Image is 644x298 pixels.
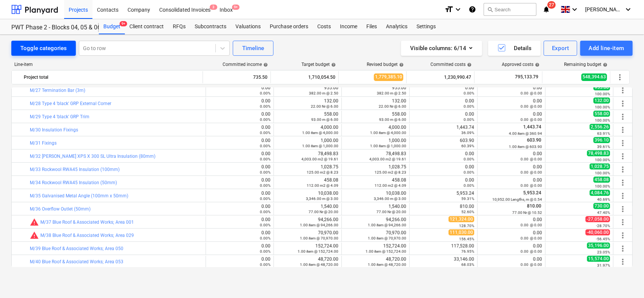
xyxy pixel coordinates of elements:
div: 10,038.00 [345,191,406,201]
small: 47.40% [597,211,610,215]
div: 94,266.00 [277,217,338,228]
i: format_size [444,5,453,14]
small: 100.00% [595,105,610,109]
div: 0.00 [481,151,542,162]
div: 0.00 [413,177,474,188]
button: Details [488,41,541,56]
a: Valuations [231,19,265,34]
div: Line-item [11,62,203,67]
div: 0.00 [413,112,474,122]
div: 48,720.00 [345,257,406,267]
small: 52.60% [461,210,474,214]
div: 458.08 [277,177,338,188]
div: Committed costs [430,62,472,67]
span: 955.00 [593,84,610,90]
div: 0.00 [209,125,271,135]
small: 77.00 Nr @ 10.52 [512,211,542,215]
span: search [487,6,493,12]
span: More actions [618,257,627,266]
small: 125.00 m2 @ 8.23 [375,170,406,174]
small: 0.00% [464,170,474,174]
small: 0.00 @ 0.00 [521,104,542,109]
a: M/39 Blue Roof & Associated Works; Area 050 [30,246,123,251]
div: PWT Phase 2 - Blocks 04, 05 & 06 [11,24,90,32]
a: Budget9+ [99,19,125,34]
div: 132.00 [277,98,338,109]
div: 0.00 [209,243,271,254]
small: 0.00% [260,118,271,122]
span: More actions [618,152,627,161]
button: Timeline [233,41,274,56]
small: 0.00% [260,104,271,109]
div: 1,028.75 [277,164,338,175]
span: help [262,63,268,67]
span: 121,324.00 [449,216,474,222]
small: 1.00 item @ 94,266.00 [300,223,338,227]
div: 0.00 [481,164,542,175]
div: Budget [99,19,125,34]
a: M/27 Termination Bar (3m) [30,88,85,93]
div: 0.00 [481,217,542,228]
div: 558.00 [277,112,338,122]
span: 1,779,385.10 [374,73,403,81]
div: 0.00 [209,151,271,162]
a: RFQs [168,19,190,34]
span: 810.00 [526,203,542,209]
small: 1.00 item @ 70,970.00 [300,236,338,240]
small: 93.00 m @ 6.00 [311,118,338,122]
small: 125.00 m2 @ 8.23 [307,170,338,174]
small: 39.61% [597,145,610,149]
div: Target budget [301,62,336,67]
a: Settings [412,19,440,34]
a: M/32 [PERSON_NAME] XPS X 300 SL Ultra Insulation (80mm) [30,154,155,159]
div: 117,528.00 [413,243,474,254]
small: 0.00% [464,104,474,109]
a: Purchase orders [265,19,313,34]
div: Costs [313,19,335,34]
small: 63.91% [597,131,610,136]
div: 0.00 [481,177,542,188]
span: Committed costs exceed revised budget [30,218,39,227]
div: Files [362,19,381,34]
span: More actions [618,99,627,108]
div: 33,146.00 [413,257,474,267]
div: Add line-item [589,43,624,53]
span: 2,556.26 [590,124,610,130]
small: 68.03% [461,263,474,267]
div: 458.08 [345,177,406,188]
small: 0.00% [464,91,474,95]
span: 795,133.79 [514,74,539,80]
small: 0.00 @ 0.00 [521,223,542,227]
small: 77.00 Nr @ 20.00 [309,210,338,214]
div: 0.00 [481,230,542,241]
small: 0.00% [260,236,271,240]
small: 4,003.00 m2 @ 19.61 [369,157,406,161]
span: 27 [547,1,556,9]
small: 0.00% [260,197,271,201]
a: M/34 Rockwool RWA45 Insulation (50mm) [30,180,117,185]
small: 100.00% [595,92,610,96]
span: More actions [615,73,624,82]
i: Knowledge base [469,5,476,14]
span: 132.00 [593,98,610,104]
div: 0.00 [209,164,271,175]
a: M/30 Insulation Fixings [30,127,78,133]
small: 23.05% [597,250,610,254]
div: 5,953.24 [413,191,474,201]
span: 396.10 [593,137,610,143]
span: help [466,63,472,67]
span: 3 [210,5,217,10]
span: 1,443.74 [523,124,542,130]
small: 156.45% [459,237,474,241]
div: Export [552,43,569,53]
small: 1.00 item @ 1,000.00 [370,144,406,148]
a: M/31 Fixings [30,141,57,146]
span: More actions [618,178,627,187]
a: M/29 Type 4 'black' GRP Trim [30,114,89,119]
small: 0.00 @ 0.00 [521,157,542,161]
span: [PERSON_NAME] [585,6,623,12]
span: help [398,63,404,67]
a: M/33 Rockwool RWA45 Insulation (100mm) [30,167,120,172]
